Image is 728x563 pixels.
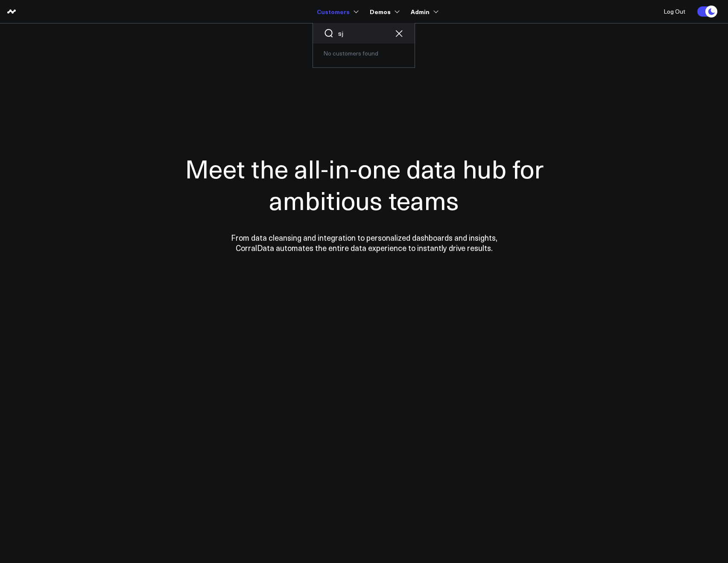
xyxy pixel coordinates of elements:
[338,29,389,38] input: Search customers input
[313,44,415,63] div: No customers found
[213,233,516,253] p: From data cleansing and integration to personalized dashboards and insights, CorralData automates...
[324,28,334,38] button: Search customers button
[155,152,573,216] h1: Meet the all-in-one data hub for ambitious teams
[317,4,357,19] a: Customers
[394,28,404,38] button: Clear search
[370,4,398,19] a: Demos
[411,4,437,19] a: Admin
